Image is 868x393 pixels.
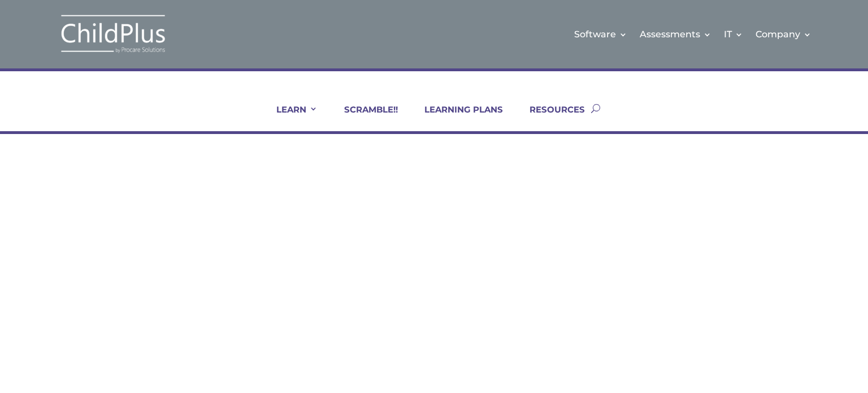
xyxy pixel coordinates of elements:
a: Software [574,11,627,57]
a: Company [756,11,811,57]
a: IT [724,11,743,57]
a: LEARNING PLANS [410,104,503,131]
a: Assessments [640,11,711,57]
a: RESOURCES [515,104,585,131]
a: SCRAMBLE!! [330,104,398,131]
a: LEARN [262,104,318,131]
